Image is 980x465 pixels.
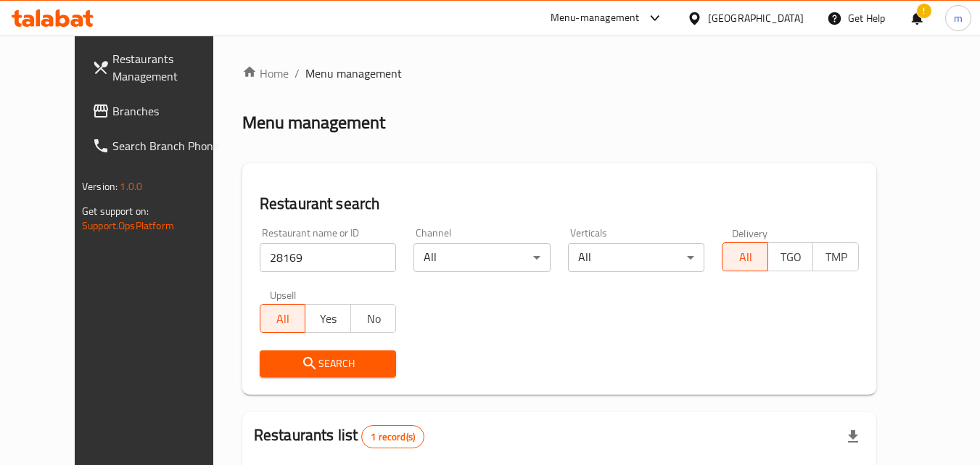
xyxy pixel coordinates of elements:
[112,50,227,85] span: Restaurants Management
[120,177,142,196] span: 1.0.0
[260,350,397,377] button: Search
[361,425,424,448] div: Total records count
[242,65,289,82] a: Home
[812,242,859,271] button: TMP
[81,128,239,163] a: Search Branch Phone
[413,243,551,272] div: All
[260,304,306,333] button: All
[728,247,762,268] span: All
[819,247,853,268] span: TMP
[722,242,768,271] button: All
[732,228,768,238] label: Delivery
[362,430,424,444] span: 1 record(s)
[305,304,351,333] button: Yes
[271,355,385,373] span: Search
[254,424,424,448] h2: Restaurants list
[81,94,239,128] a: Branches
[260,243,397,272] input: Search for restaurant name or ID..
[112,137,227,155] span: Search Branch Phone
[82,216,174,235] a: Support.OpsPlatform
[350,304,397,333] button: No
[954,10,963,26] span: m
[82,177,118,196] span: Version:
[767,242,814,271] button: TGO
[260,193,859,215] h2: Restaurant search
[242,111,385,134] h2: Menu management
[266,308,300,329] span: All
[82,202,149,221] span: Get support on:
[242,65,876,82] nav: breadcrumb
[270,289,297,300] label: Upsell
[305,65,402,82] span: Menu management
[774,247,808,268] span: TGO
[357,308,391,329] span: No
[295,65,300,82] li: /
[551,9,640,27] div: Menu-management
[568,243,705,272] div: All
[311,308,345,329] span: Yes
[708,10,804,26] div: [GEOGRAPHIC_DATA]
[81,41,239,94] a: Restaurants Management
[112,102,227,120] span: Branches
[836,419,870,454] div: Export file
